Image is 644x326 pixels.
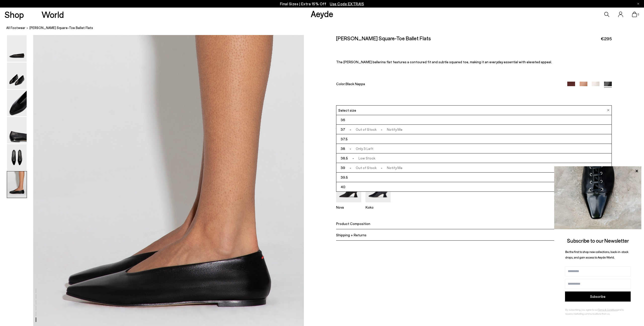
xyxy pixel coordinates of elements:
span: Out of Stock Notify Me [345,126,403,133]
a: 0 [632,12,637,17]
p: Koko [366,205,391,209]
p: Final Sizes | Extra 15% Off [280,1,364,7]
span: Out of Stock Notify Me [345,165,403,171]
span: - [377,166,387,170]
span: 39.5 [341,174,348,180]
img: Betty Square-Toe Ballet Flats - Image 2 [7,62,27,89]
span: Be the first to shop new collections, back-in-stock drops, and gain access to Aeyde World. [565,250,628,259]
span: Product Composition [336,221,370,225]
img: Betty Square-Toe Ballet Flats - Image 3 [7,90,27,116]
img: Betty Square-Toe Ballet Flats - Image 4 [7,117,27,143]
span: 36 [341,117,345,123]
span: Select size [338,108,356,113]
span: 37.5 [341,136,348,142]
span: - [345,146,355,151]
a: Nova Regal Pumps Nova [336,199,361,209]
span: - [377,127,387,132]
a: Shop [5,10,24,19]
div: Color: [336,82,558,87]
span: 0 [637,13,639,16]
nav: breadcrumb [6,21,644,35]
span: The [PERSON_NAME] ballerina flat features a contoured fit and subtle squared toe, making it an ev... [336,60,552,64]
h2: [PERSON_NAME] Square-Toe Ballet Flats [336,35,431,41]
img: ca3f721fb6ff708a270709c41d776025.jpg [554,166,641,229]
img: Betty Square-Toe Ballet Flats - Image 6 [7,171,27,198]
img: Betty Square-Toe Ballet Flats - Image 5 [7,144,27,171]
span: Navigate to /collections/ss25-final-sizes [330,2,364,6]
span: Black Nappa [346,82,365,86]
span: - [348,156,358,160]
p: Nova [336,205,361,209]
span: [PERSON_NAME] Square-Toe Ballet Flats [29,25,93,30]
span: 37 [341,126,345,133]
img: Betty Square-Toe Ballet Flats - Image 1 [7,35,27,62]
button: Subscribe [565,291,631,302]
span: €295 [601,36,612,42]
a: World [42,10,64,19]
span: - [345,127,355,132]
a: Koko Regal Heel Boots Koko [366,199,391,209]
a: All Footwear [6,25,25,30]
span: - [345,166,355,170]
span: By subscribing, you agree to our [565,308,598,311]
span: Shipping + Returns [336,233,367,237]
a: Aeyde [311,8,333,19]
span: Only 3 Left [345,145,373,152]
span: 39 [341,165,345,171]
span: 40 [341,184,345,190]
a: Terms & Conditions [598,308,618,311]
span: 38.5 [341,155,348,161]
span: Low Stock [348,155,375,161]
span: Subscribe to our Newsletter [567,237,629,244]
span: 38 [341,145,345,152]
